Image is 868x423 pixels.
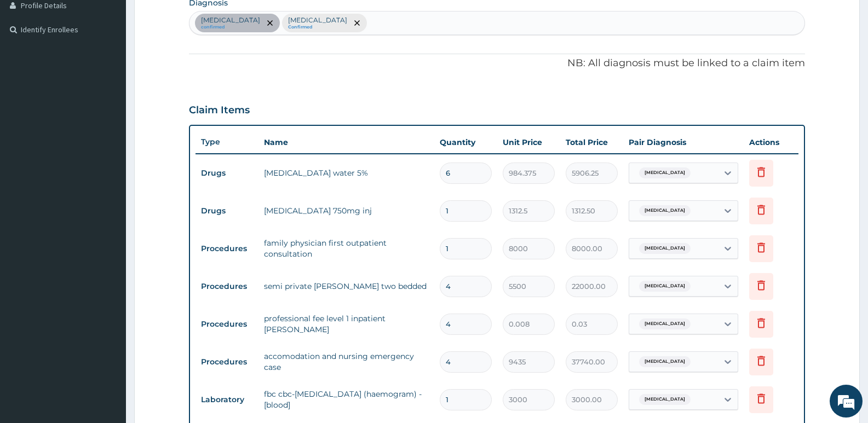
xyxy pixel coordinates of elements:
[201,25,260,30] small: confirmed
[196,163,258,183] td: Drugs
[639,205,691,216] span: [MEDICAL_DATA]
[288,25,347,30] small: Confirmed
[288,16,347,25] p: [MEDICAL_DATA]
[639,394,691,405] span: [MEDICAL_DATA]
[639,167,691,178] span: [MEDICAL_DATA]
[196,201,258,221] td: Drugs
[258,383,434,416] td: fbc cbc-[MEDICAL_DATA] (haemogram) - [blood]
[258,308,434,340] td: professional fee level 1 inpatient [PERSON_NAME]
[639,318,691,329] span: [MEDICAL_DATA]
[196,390,258,410] td: Laboratory
[196,132,258,152] th: Type
[57,61,184,76] div: Chat with us now
[258,232,434,265] td: family physician first outpatient consultation
[64,138,151,248] span: We're online!
[180,5,206,32] div: Minimize live chat window
[5,299,209,337] textarea: Type your message and hit 'Enter'
[258,131,434,153] th: Name
[196,239,258,259] td: Procedures
[189,105,250,117] h3: Claim Items
[639,356,691,367] span: [MEDICAL_DATA]
[434,131,497,153] th: Quantity
[20,55,44,82] img: d_794563401_company_1708531726252_794563401
[258,275,434,297] td: semi private [PERSON_NAME] two bedded
[196,352,258,372] td: Procedures
[258,200,434,222] td: [MEDICAL_DATA] 750mg inj
[623,131,744,153] th: Pair Diagnosis
[201,16,260,25] p: [MEDICAL_DATA]
[352,18,362,28] span: remove selection option
[497,131,560,153] th: Unit Price
[258,162,434,184] td: [MEDICAL_DATA] water 5%
[744,131,798,153] th: Actions
[639,281,691,292] span: [MEDICAL_DATA]
[258,345,434,378] td: accomodation and nursing emergency case
[196,314,258,334] td: Procedures
[265,18,275,28] span: remove selection option
[639,243,691,254] span: [MEDICAL_DATA]
[189,56,805,71] p: NB: All diagnosis must be linked to a claim item
[560,131,623,153] th: Total Price
[196,276,258,297] td: Procedures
